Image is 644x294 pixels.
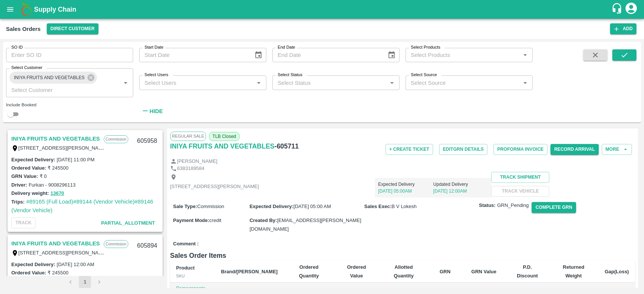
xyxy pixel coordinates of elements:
span: [DATE] 05:00 AM [294,204,331,209]
label: [STREET_ADDRESS][PERSON_NAME] [18,250,108,256]
div: 605894 [132,237,161,255]
span: Commission [197,204,224,209]
button: Open [121,78,131,88]
b: Ordered Quantity [299,264,319,278]
a: #89165 (Full Load) [26,199,73,205]
button: Select DC [47,23,98,34]
h6: Sales Order Items [170,250,635,261]
label: Expected Delivery : [249,204,293,209]
div: customer-support [611,3,624,16]
input: End Date [272,48,381,62]
nav: pagination navigation [63,276,106,288]
label: Select Users [144,72,168,78]
span: INIYA FRUITS AND VEGETABLES [9,74,89,82]
label: Ordered Value: [11,165,46,171]
p: [STREET_ADDRESS][PERSON_NAME] [170,183,259,190]
button: Add [610,23,636,34]
button: Choose date [384,48,399,62]
label: Comment : [173,240,199,248]
span: GRN_Pending [497,202,529,209]
a: INIYA FRUITS AND VEGETABLES [170,141,275,152]
label: Select Status [278,72,303,78]
button: Open [254,78,264,88]
label: Status: [479,202,496,209]
b: Supply Chain [34,6,76,13]
button: Record Arrival [550,144,599,155]
label: Created By : [249,217,277,223]
label: [DATE] 12:00 AM [57,262,94,267]
p: Commission [104,240,128,248]
label: SO ID [11,44,23,51]
span: Partial_Allotment [101,220,155,226]
button: Open [520,78,530,88]
h6: - 605711 [275,141,299,152]
label: Ordered Value: [11,270,46,276]
label: Start Date [144,44,163,51]
label: Payment Mode : [173,217,209,223]
button: Choose date [251,48,266,62]
button: open drawer [2,1,19,18]
input: Select Source [408,78,518,87]
label: End Date [278,44,295,51]
label: Expected Delivery : [11,157,55,162]
a: Supply Chain [34,4,611,15]
p: 6383189584 [177,165,204,172]
b: Gap(Loss) [605,269,629,274]
span: Regular Sale [170,132,206,141]
b: Product [176,265,195,271]
button: Track Shipment [491,172,549,183]
div: Sales Orders [6,24,41,34]
button: EditGRN Details [439,144,487,155]
span: [EMAIL_ADDRESS][PERSON_NAME][DOMAIN_NAME] [249,217,361,231]
b: Returned Weight [563,264,584,278]
img: logo [19,2,34,17]
b: Ordered Value [347,264,366,278]
button: Proforma Invoice [493,144,547,155]
button: + Create Ticket [386,144,433,155]
button: Complete GRN [532,202,576,213]
label: Driver: [11,182,27,188]
label: Furkan - 9008296113 [29,182,75,188]
label: Select Products [411,44,440,51]
p: [DATE] 12:00AM [433,188,488,194]
span: TLB Closed [209,132,240,141]
label: Sales Exec : [364,204,392,209]
div: 605958 [132,132,161,150]
p: Pomegranate [176,285,209,292]
label: Trips: [11,199,25,205]
p: Commission [104,135,128,143]
a: INIYA FRUITS AND VEGETABLES [11,239,100,248]
label: Select Customer [11,65,42,71]
label: [STREET_ADDRESS][PERSON_NAME] [18,145,108,151]
p: Expected Delivery [378,181,433,188]
label: Select Source [411,72,437,78]
a: #89146 (Vendor Vehicle) [11,199,153,213]
label: GRN Value: [11,173,38,179]
label: ₹ 245500 [48,270,68,276]
strong: Hide [149,108,163,114]
b: GRN [440,269,450,274]
b: P.D. Discount [517,264,538,278]
button: Open [387,78,397,88]
span: credit [209,217,221,223]
div: SKU [176,273,209,279]
b: GRN Value [471,269,496,274]
a: #89144 (Vendor Vehicle) [73,199,135,205]
p: Updated Delivery [433,181,488,188]
p: [PERSON_NAME] [177,158,217,165]
input: Select Customer [8,85,109,95]
label: Sale Type : [173,204,197,209]
button: 13670 [51,189,64,198]
a: INIYA FRUITS AND VEGETABLES [11,134,100,144]
input: Enter SO ID [6,48,133,62]
input: Select Status [275,78,385,87]
button: page 1 [79,276,91,288]
label: Expected Delivery : [11,262,55,267]
input: Select Products [408,50,518,60]
label: ₹ 0 [40,173,47,179]
button: Hide [139,105,165,118]
button: More [602,144,632,155]
b: Brand/[PERSON_NAME] [221,269,278,274]
div: account of current user [624,2,638,17]
input: Start Date [139,48,248,62]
